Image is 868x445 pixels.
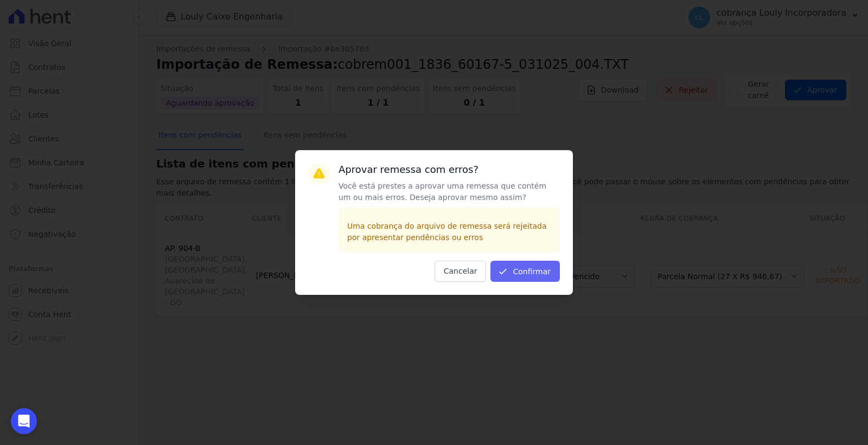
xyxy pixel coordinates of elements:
h3: Aprovar remessa com erros? [339,163,560,176]
button: Confirmar [490,261,560,282]
p: Você está prestes a aprovar uma remessa que contém um ou mais erros. Deseja aprovar mesmo assim? [339,180,560,203]
button: Cancelar [435,261,487,282]
div: Open Intercom Messenger [11,408,37,434]
p: Uma cobrança do arquivo de remessa será rejeitada por apresentar pendências ou erros [347,221,551,243]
